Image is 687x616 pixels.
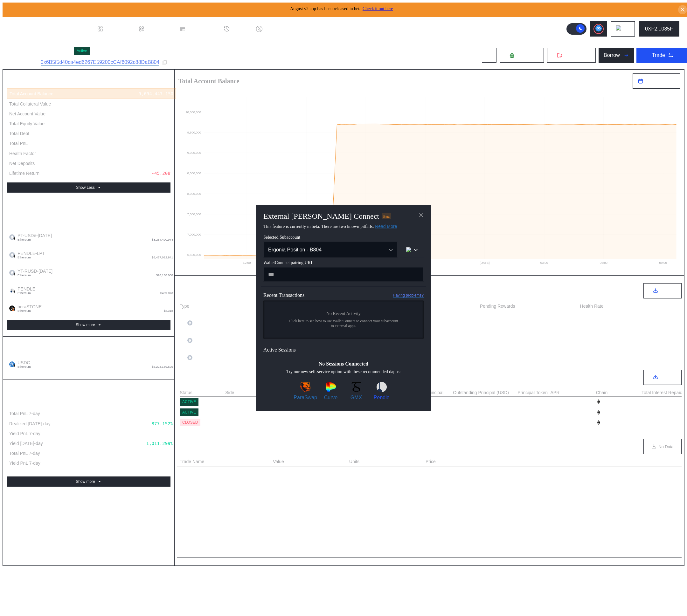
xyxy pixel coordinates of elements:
[178,78,628,84] h2: Total Account Balance
[265,26,303,32] div: Discount Factors
[551,390,595,395] div: APR
[187,320,192,325] img: empty-token.png
[551,419,595,426] div: 10.000%
[7,386,170,399] div: Realized Performance
[15,360,31,368] span: USDC
[9,161,35,166] div: Net Deposits
[156,274,173,277] span: $26,168.068
[7,206,170,218] div: Account Balance
[9,441,43,446] div: Yield [DATE]-day
[596,390,641,395] div: Chain
[182,400,196,404] div: ACTIVE
[565,52,586,58] span: Withdraw
[180,311,279,318] div: Pendle YT rUSD 30102025 MAINNET
[147,26,172,32] div: Loan Book
[517,390,549,395] div: Principal Token
[642,390,686,395] div: Total Interest Repaid
[9,421,51,427] div: Realized [DATE]-day
[138,431,173,436] div: 1,134,809.994
[13,290,16,293] img: svg+xml,%3c
[263,347,296,353] span: Active Sessions
[187,151,201,154] text: 9,000,000
[324,395,338,400] span: Curve
[8,45,72,57] div: Ergonia Position
[294,395,317,400] span: ParaSwap
[225,398,257,406] div: Borrower
[453,399,488,404] div: 2,224,679.745
[401,410,436,415] div: 4,000,000.000
[7,399,170,409] div: Total Account Performance
[349,420,379,425] div: 999,856.065
[453,390,517,395] div: Outstanding Principal (USD)
[319,361,368,367] span: No Sessions Connected
[517,419,549,426] div: USDC
[187,212,201,216] text: 7,500,000
[138,121,173,127] div: 1,605,754.986
[17,291,35,295] span: Ethereum
[138,233,173,238] div: 3,276,092.181
[138,131,173,136] div: 6,224,159.625
[138,91,173,97] div: 9,694,447.150
[393,293,424,298] a: Having problems?
[243,261,251,264] text: 12:00
[596,420,622,425] div: Ethereum
[646,79,675,84] span: [DATE] - [DATE]
[160,291,173,295] span: $409.073
[225,390,257,395] div: Side
[642,410,668,415] div: 91,616.439
[152,256,173,259] span: $6,457,022.841
[185,110,201,114] text: 10,000,000
[187,320,230,326] div: YT-RUSD-[DATE]
[13,237,16,240] img: svg+xml,%3c
[138,111,173,117] div: 3,470,287.525
[540,261,548,264] text: 03:00
[349,410,384,415] div: 3,999,424.260
[659,261,667,264] text: 09:00
[642,420,666,425] div: 3,835.617
[616,25,623,32] img: chain logo
[375,224,397,229] a: Read More
[263,235,424,240] span: Selected Subaccount
[138,251,173,256] div: 2,636,605.793
[263,292,304,298] span: Recent Transactions
[400,242,424,258] button: chain logo
[187,171,201,175] text: 8,500,000
[453,419,517,426] div: -
[17,256,45,259] span: Ethereum
[187,253,201,257] text: 6,500,000
[180,304,189,309] div: Type
[15,286,35,295] span: PENDLE
[152,365,173,368] span: $6,224,159.625
[180,443,221,450] div: OTC Positions
[8,60,38,65] div: Subaccount ID:
[286,369,401,374] span: Try our new self-service option with these recommended dapps:
[600,261,608,264] text: 06:00
[382,213,391,219] div: Beta
[164,309,173,312] span: $2.318
[182,410,196,414] div: ACTIVE
[517,52,534,58] span: Deposit
[326,311,361,316] span: No Recent Activity
[596,409,622,415] div: Ethereum
[135,140,173,146] div: -2,863,235.334
[263,212,379,221] h2: External [PERSON_NAME] Connect
[517,408,549,416] div: USDC
[225,419,257,426] div: Borrower
[143,411,173,416] div: 983,765.909
[180,374,197,381] div: Loans
[326,382,336,392] img: Curve
[15,304,42,312] span: beraSTONE
[344,382,368,400] a: GMXGMX
[596,420,601,425] img: svg+xml,%3c
[9,361,15,367] img: usdc.png
[146,441,173,446] div: 1,011.299%
[297,420,332,425] div: 1,000,000.000
[319,382,343,400] a: CurveCurve
[7,218,170,228] div: Aggregate Balances
[15,269,52,277] span: YT-RUSD-[DATE]
[406,247,411,252] img: chain logo
[9,252,15,258] img: empty-token.png
[273,458,284,465] span: Value
[157,304,173,310] div: <0.001
[426,458,436,465] span: Price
